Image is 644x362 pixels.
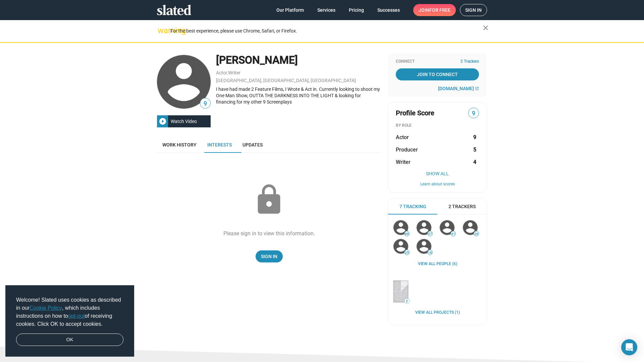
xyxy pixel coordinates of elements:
a: Sign In [256,250,283,262]
span: 26 [474,232,479,236]
span: Our Platform [276,4,304,16]
span: 5 [405,299,409,303]
span: , [227,71,228,75]
a: View all People (6) [418,261,457,267]
a: Work history [157,137,202,153]
span: 57 [428,232,432,236]
div: [PERSON_NAME] [216,53,381,67]
span: 41 [451,232,455,236]
span: 18 [428,251,432,255]
span: Work history [162,142,197,147]
span: 25 [405,251,409,255]
span: Updates [243,142,263,147]
div: cookieconsent [5,285,134,357]
span: 2 Trackers [448,203,476,210]
span: Welcome! Slated uses cookies as described in our , which includes instructions on how to of recei... [16,296,123,328]
a: [DOMAIN_NAME] [438,86,479,91]
span: Services [317,4,335,16]
div: Please sign in to view this information. [223,230,315,237]
span: Writer [396,159,411,166]
span: 2 Trackers [461,59,479,64]
a: opt-out [68,313,85,319]
button: Show All [396,171,479,176]
mat-icon: lock [252,183,286,217]
span: Sign In [261,250,277,262]
button: Learn about scores [396,182,479,187]
a: [GEOGRAPHIC_DATA], [GEOGRAPHIC_DATA], [GEOGRAPHIC_DATA] [216,78,356,83]
span: Interests [207,142,232,147]
span: [DOMAIN_NAME] [438,86,474,91]
div: I have had made 2 Feature Films, I Wrote & Act in. Currently looking to shoot my One Man Show, OU... [216,86,381,105]
span: Producer [396,146,418,153]
a: Pricing [343,4,369,16]
a: Join To Connect [396,68,479,80]
strong: 4 [473,159,476,166]
div: BY ROLE [396,123,479,128]
span: 9 [469,109,479,118]
div: Open Intercom Messenger [621,339,637,355]
span: Join To Connect [397,68,478,80]
mat-icon: close [482,24,490,32]
a: Cookie Policy [30,305,62,311]
span: 7 Tracking [399,203,426,210]
span: Successes [377,4,400,16]
strong: 5 [473,146,476,153]
div: Watch Video [168,115,200,127]
mat-icon: play_circle_filled [159,117,167,125]
a: Actor [216,70,227,75]
div: Connect [396,59,479,64]
span: Join [419,4,450,16]
a: Interests [202,137,237,153]
mat-icon: open_in_new [475,86,479,90]
span: 9 [200,99,210,108]
a: View all Projects (1) [415,310,460,315]
div: For the best experience, please use Chrome, Safari, or Firefox. [170,26,483,36]
a: Joinfor free [413,4,456,16]
span: Actor [396,134,409,141]
a: Services [312,4,341,16]
a: dismiss cookie message [16,334,123,346]
a: Sign in [460,4,487,16]
span: 88 [405,232,409,236]
button: Watch Video [157,115,211,127]
span: Profile Score [396,109,434,118]
a: Updates [237,137,268,153]
span: for free [429,4,450,16]
a: Successes [372,4,405,16]
a: Writer [228,70,240,75]
mat-icon: warning [158,26,166,35]
strong: 9 [473,134,476,141]
a: Our Platform [271,4,309,16]
span: Pricing [349,4,364,16]
span: Sign in [465,4,482,16]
